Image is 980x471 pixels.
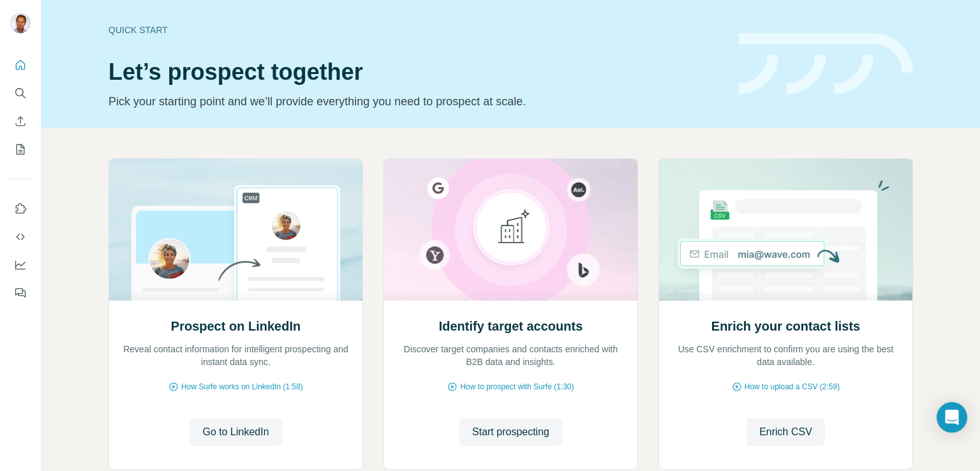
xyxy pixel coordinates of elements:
h2: Prospect on LinkedIn [171,317,301,335]
button: Feedback [10,281,31,304]
button: Enrich CSV [10,110,31,133]
button: Use Surfe on LinkedIn [10,197,31,220]
img: banner [739,33,913,95]
h1: Let’s prospect together [108,59,724,85]
div: Open Intercom Messenger [937,402,967,433]
img: Avatar [10,13,31,33]
button: Enrich CSV [746,418,825,446]
h2: Identify target accounts [439,317,583,335]
p: Pick your starting point and we’ll provide everything you need to prospect at scale. [108,93,724,110]
img: Identify target accounts [383,159,638,301]
span: How Surfe works on LinkedIn (1:58) [181,381,303,392]
button: Use Surfe API [10,225,31,248]
span: How to upload a CSV (2:59) [745,381,840,392]
img: Prospect on LinkedIn [108,159,363,301]
button: Search [10,82,31,105]
h2: Enrich your contact lists [711,317,860,335]
p: Reveal contact information for intelligent prospecting and instant data sync. [122,343,350,368]
p: Use CSV enrichment to confirm you are using the best data available. [672,343,900,368]
span: Go to LinkedIn [202,424,269,440]
span: How to prospect with Surfe (1:30) [460,381,574,392]
button: Quick start [10,54,31,77]
button: My lists [10,138,31,161]
span: Enrich CSV [759,424,812,440]
img: Enrich your contact lists [658,159,913,301]
button: Go to LinkedIn [189,418,281,446]
span: Start prospecting [472,424,549,440]
button: Start prospecting [459,418,562,446]
button: Dashboard [10,253,31,276]
div: Quick start [108,24,724,36]
p: Discover target companies and contacts enriched with B2B data and insights. [397,343,625,368]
